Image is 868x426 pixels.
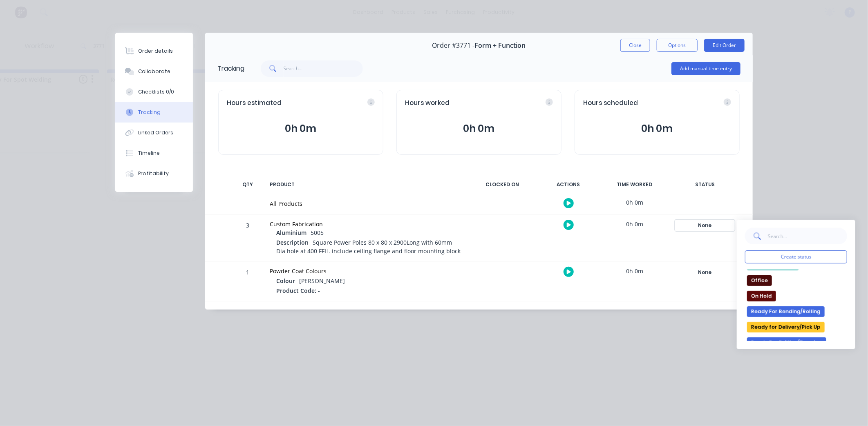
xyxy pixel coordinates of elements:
button: 0h 0m [227,121,375,136]
button: None [675,220,735,231]
span: Hours estimated [227,98,282,108]
button: None [675,267,735,278]
div: Tracking [138,109,161,116]
span: Hours worked [405,98,450,108]
div: Timeline [138,149,160,157]
button: Office [747,275,772,286]
span: Aluminium [276,228,306,237]
div: None [676,220,734,231]
div: None [676,267,734,278]
div: CLOCKED ON [472,176,533,193]
button: Tracking [115,102,193,123]
div: 0h 0m [604,193,665,212]
div: 3 [235,216,260,261]
button: Profitability [115,163,193,184]
div: Order details [138,47,173,55]
div: Tracking [217,64,244,74]
div: Custom Fabrication [270,220,462,228]
div: STATUS [670,176,740,193]
span: Square Power Poles 80 x 80 x 2900Long with 60mm Dia hole at 400 FFH. include ceiling flange and f... [276,239,461,255]
div: QTY [235,176,260,193]
div: All Products [270,199,462,208]
div: 1 [235,263,260,301]
button: Collaborate [115,61,193,82]
div: Collaborate [138,68,170,75]
button: On Hold [747,291,776,301]
span: Product Code: - [276,286,320,295]
input: Search... [767,228,847,244]
div: ACTIONS [538,176,599,193]
button: 0h 0m [583,121,731,136]
div: Linked Orders [138,129,173,136]
button: Edit Order [704,39,745,52]
button: Checklists 0/0 [115,82,193,102]
span: 5005 [311,229,324,236]
input: Search... [284,60,363,77]
div: TIME WORKED [604,176,665,193]
span: Form + Function [475,42,526,49]
div: 0h 0m [604,262,665,280]
span: Description [276,238,309,247]
button: Ready for Delivery/Pick Up [747,322,825,332]
span: Order #3771 - [432,42,475,49]
div: Checklists 0/0 [138,88,174,96]
button: Needs Assembly [747,260,799,270]
button: Ready For Bending/Rolling [747,306,825,317]
button: Order details [115,41,193,61]
button: Timeline [115,143,193,163]
button: Create status [745,250,847,263]
button: Add manual time entry [671,62,740,75]
button: Close [620,39,650,52]
span: [PERSON_NAME] [299,277,345,285]
div: Powder Coat Colours [270,267,462,275]
button: 0h 0m [405,121,553,136]
span: Colour [276,277,295,285]
button: Ready For Drilling/Tapping [747,337,826,348]
button: Linked Orders [115,123,193,143]
button: Options [657,39,698,52]
div: 0h 0m [604,215,665,233]
div: Profitability [138,170,169,177]
span: Hours scheduled [583,98,638,108]
div: PRODUCT [265,176,467,193]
